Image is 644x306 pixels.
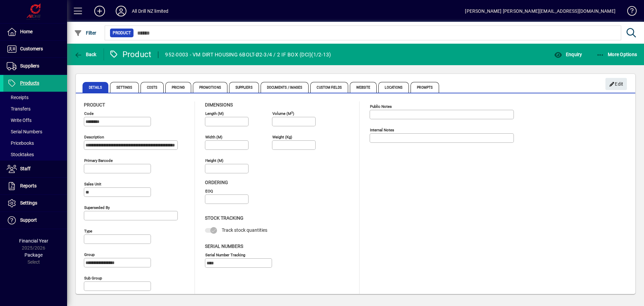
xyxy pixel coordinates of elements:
a: Pricebooks [3,137,67,149]
span: Details [83,82,108,93]
span: Serial Numbers [7,129,42,134]
span: Settings [20,200,37,206]
span: Edit [609,79,624,90]
a: Receipts [3,92,67,103]
mat-label: Description [84,135,104,139]
app-page-header-button: Back [67,48,104,60]
sup: 3 [291,111,293,114]
span: Receipts [7,95,29,100]
div: All Drill NZ limited [132,6,169,16]
span: Dimensions [205,102,233,107]
mat-label: Public Notes [370,104,392,109]
span: More Options [596,52,637,57]
span: Website [350,82,377,93]
mat-label: Weight (Kg) [272,135,292,139]
mat-label: Width (m) [205,135,222,139]
a: Transfers [3,103,67,115]
mat-label: Serial Number tracking [205,252,245,257]
span: Product [84,102,105,107]
mat-label: Superseded by [84,205,110,210]
button: More Options [595,48,639,60]
mat-label: Group [84,252,95,257]
button: Enquiry [552,48,584,60]
button: Edit [605,78,627,90]
span: Costs [141,82,164,93]
span: Serial Numbers [205,244,243,249]
mat-label: Sub group [84,276,102,280]
mat-label: Internal Notes [370,128,394,132]
span: Locations [378,82,409,93]
a: Stocktakes [3,149,67,160]
span: Customers [20,46,43,51]
mat-label: Code [84,111,94,116]
a: Knowledge Base [622,1,636,23]
mat-label: Sales unit [84,182,101,186]
span: Support [20,217,37,223]
span: Ordering [205,180,228,185]
span: Suppliers [229,82,259,93]
a: Support [3,212,67,229]
a: Staff [3,161,67,177]
button: Add [89,5,110,17]
span: Financial Year [19,238,48,244]
span: Prompts [411,82,439,93]
a: Serial Numbers [3,126,67,137]
mat-label: Type [84,229,92,233]
span: Stock Tracking [205,215,244,221]
button: Back [72,48,98,60]
span: Settings [110,82,139,93]
div: [PERSON_NAME] [PERSON_NAME][EMAIL_ADDRESS][DOMAIN_NAME] [465,6,615,16]
span: Back [74,52,97,57]
span: Track stock quantities [222,227,267,233]
mat-label: Primary barcode [84,158,113,163]
span: Reports [20,183,37,188]
a: Suppliers [3,58,67,75]
button: Filter [72,27,98,39]
a: Settings [3,195,67,212]
a: Reports [3,178,67,194]
span: Transfers [7,106,31,112]
a: Write Offs [3,115,67,126]
span: Write Offs [7,118,32,123]
span: Home [20,29,33,34]
span: Package [24,252,43,258]
div: 952-0003 - VM DIRT HOUSING 6BOLT-Ø2-3/4 / 2 IF BOX (DCI)(1/2-13) [165,49,331,60]
div: Product [109,49,152,60]
span: Staff [20,166,31,171]
span: Product [113,30,131,36]
span: Documents / Images [261,82,309,93]
span: Filter [74,30,97,36]
span: Custom Fields [310,82,348,93]
mat-label: EOQ [205,189,213,193]
mat-label: Length (m) [205,111,224,116]
mat-label: Height (m) [205,158,223,163]
span: Stocktakes [7,152,34,157]
a: Customers [3,41,67,57]
span: Suppliers [20,63,39,69]
span: Promotions [193,82,227,93]
a: Home [3,24,67,40]
span: Pricing [165,82,191,93]
span: Enquiry [554,52,582,57]
span: Pricebooks [7,140,34,146]
span: Products [20,80,39,86]
mat-label: Volume (m ) [272,111,294,116]
button: Profile [110,5,132,17]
